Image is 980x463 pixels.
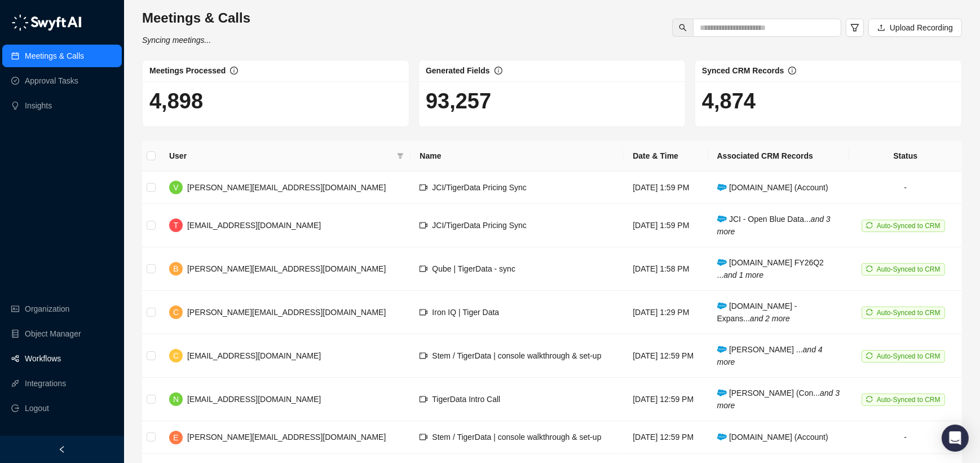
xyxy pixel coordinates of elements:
[717,215,831,236] span: JCI - Open Blue Data...
[169,150,392,162] span: User
[58,445,66,453] span: left
[750,314,790,323] i: and 2 more
[187,183,386,192] span: [PERSON_NAME][EMAIL_ADDRESS][DOMAIN_NAME]
[432,183,527,192] span: JCI/TigerData Pricing Sync
[142,36,211,45] i: Syncing meetings...
[717,433,828,442] span: [DOMAIN_NAME] (Account)
[25,322,81,345] a: Object Manager
[495,67,502,75] span: info-circle
[410,141,624,172] th: Name
[420,395,427,403] span: video-camera
[717,345,823,366] span: [PERSON_NAME] ...
[187,351,321,360] span: [EMAIL_ADDRESS][DOMAIN_NAME]
[25,397,49,420] span: Logout
[420,221,427,229] span: video-camera
[187,264,386,273] span: [PERSON_NAME][EMAIL_ADDRESS][DOMAIN_NAME]
[717,183,828,192] span: [DOMAIN_NAME] (Account)
[850,23,859,32] span: filter
[173,393,179,405] span: N
[624,378,708,421] td: [DATE] 12:59 PM
[717,388,840,410] span: [PERSON_NAME] (Con...
[624,291,708,334] td: [DATE] 1:29 PM
[11,404,19,412] span: logout
[25,347,61,370] a: Workflows
[890,21,953,34] span: Upload Recording
[723,270,763,279] i: and 1 more
[420,184,427,191] span: video-camera
[717,302,797,323] span: [DOMAIN_NAME] - Expans...
[942,425,969,452] div: Open Intercom Messenger
[702,66,784,75] span: Synced CRM Records
[25,69,78,92] a: Approval Tasks
[866,309,873,316] span: sync
[877,24,885,32] span: upload
[420,433,427,441] span: video-camera
[173,181,178,194] span: V
[708,141,849,172] th: Associated CRM Records
[877,222,941,230] span: Auto-Synced to CRM
[679,24,687,32] span: search
[25,94,52,117] a: Insights
[187,221,321,230] span: [EMAIL_ADDRESS][DOMAIN_NAME]
[849,141,962,172] th: Status
[717,258,824,279] span: [DOMAIN_NAME] FY26Q2 ...
[432,264,515,273] span: Qube | TigerData - sync
[142,9,250,27] h3: Meetings & Calls
[187,433,386,442] span: [PERSON_NAME][EMAIL_ADDRESS][DOMAIN_NAME]
[624,247,708,291] td: [DATE] 1:58 PM
[624,141,708,172] th: Date & Time
[849,172,962,204] td: -
[717,215,831,236] i: and 3 more
[11,14,82,31] img: logo-05li4sbe.png
[420,308,427,316] span: video-camera
[432,351,601,360] span: Stem / TigerData | console walkthrough & set-up
[702,88,955,114] h1: 4,874
[420,265,427,273] span: video-camera
[420,352,427,360] span: video-camera
[25,45,84,67] a: Meetings & Calls
[866,396,873,403] span: sync
[866,352,873,359] span: sync
[149,88,402,114] h1: 4,898
[174,219,179,231] span: T
[173,350,179,362] span: C
[624,204,708,247] td: [DATE] 1:59 PM
[397,152,404,159] span: filter
[877,309,941,317] span: Auto-Synced to CRM
[849,421,962,453] td: -
[868,19,962,37] button: Upload Recording
[25,372,66,395] a: Integrations
[432,308,499,317] span: Iron IQ | Tiger Data
[866,265,873,272] span: sync
[788,67,796,75] span: info-circle
[624,421,708,453] td: [DATE] 12:59 PM
[426,66,490,75] span: Generated Fields
[866,222,873,229] span: sync
[432,395,500,404] span: TigerData Intro Call
[432,221,527,230] span: JCI/TigerData Pricing Sync
[173,431,178,444] span: E
[877,265,941,273] span: Auto-Synced to CRM
[173,263,178,275] span: B
[395,147,406,164] span: filter
[877,396,941,404] span: Auto-Synced to CRM
[25,298,69,320] a: Organization
[717,345,823,366] i: and 4 more
[432,433,601,442] span: Stem / TigerData | console walkthrough & set-up
[173,306,179,318] span: C
[624,334,708,378] td: [DATE] 12:59 PM
[230,67,238,75] span: info-circle
[187,395,321,404] span: [EMAIL_ADDRESS][DOMAIN_NAME]
[426,88,678,114] h1: 93,257
[877,352,941,360] span: Auto-Synced to CRM
[624,172,708,204] td: [DATE] 1:59 PM
[187,308,386,317] span: [PERSON_NAME][EMAIL_ADDRESS][DOMAIN_NAME]
[149,66,226,75] span: Meetings Processed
